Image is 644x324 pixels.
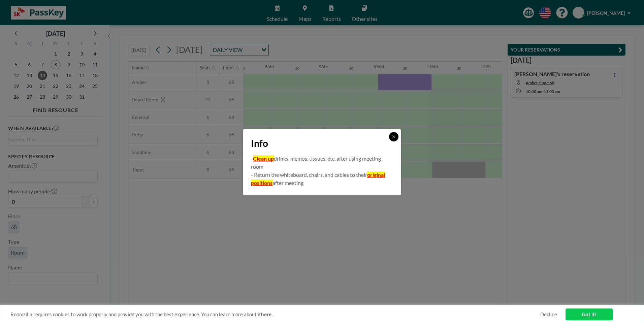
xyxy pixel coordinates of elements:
a: Got it! [566,309,613,320]
span: Roomzilla requires cookies to work properly and provide you with the best experience. You can lea... [10,311,540,318]
p: - drinks, memos, tissues, etc. after using meeting room [251,155,393,171]
p: - Return the whiteboard, chairs, and cables to their after meeting [251,171,393,187]
span: Info [251,137,268,149]
u: Clean up [253,155,274,162]
a: Decline [540,311,557,318]
u: original positions [251,171,385,186]
a: here. [261,311,272,317]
